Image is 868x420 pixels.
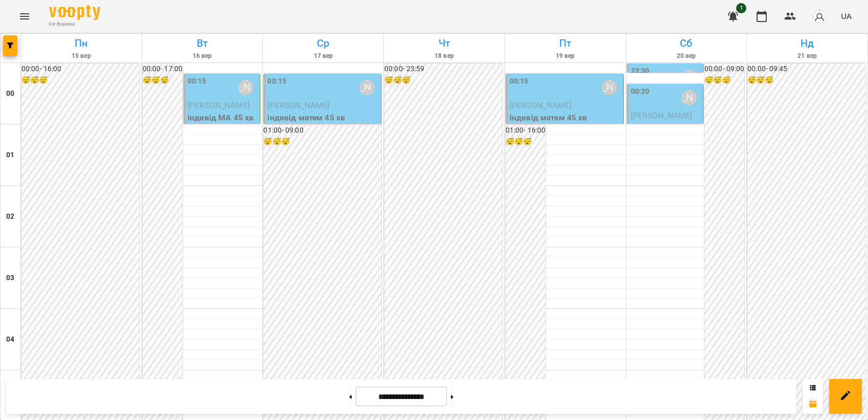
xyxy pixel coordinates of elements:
[747,75,865,86] h6: 😴😴😴
[267,112,379,124] p: індивід матем 45 хв
[628,35,745,51] h6: Сб
[267,100,329,110] span: [PERSON_NAME]
[385,35,503,51] h6: Чт
[267,76,286,87] label: 00:15
[49,5,100,20] img: Voopty Logo
[188,112,258,124] p: індивід МА 45 хв
[681,90,697,106] div: Тюрдьо Лариса
[631,111,693,120] span: [PERSON_NAME]
[506,125,545,136] h6: 01:00 - 16:00
[510,112,621,124] p: індивід матем 45 хв
[681,70,697,85] div: Тюрдьо Лариса
[385,51,503,61] h6: 18 вер
[144,35,261,51] h6: Вт
[631,86,650,97] label: 00:20
[6,334,14,345] h6: 04
[704,75,744,86] h6: 😴😴😴
[602,80,617,95] div: Тюрдьо Лариса
[6,272,14,284] h6: 03
[628,51,745,61] h6: 20 вер
[188,100,249,110] span: [PERSON_NAME]
[21,64,140,75] h6: 00:00 - 16:00
[143,64,182,75] h6: 00:00 - 17:00
[748,51,866,61] h6: 21 вер
[263,125,381,136] h6: 01:00 - 09:00
[22,35,140,51] h6: Пн
[143,75,182,86] h6: 😴😴😴
[747,64,865,75] h6: 00:00 - 09:45
[507,35,624,51] h6: Пт
[263,136,381,148] h6: 😴😴😴
[264,35,382,51] h6: Ср
[841,11,852,22] span: UA
[238,80,254,95] div: Тюрдьо Лариса
[507,51,624,61] h6: 19 вер
[384,64,502,75] h6: 00:00 - 23:59
[188,76,207,87] label: 00:15
[6,88,14,99] h6: 00
[631,122,701,134] p: індивід МА 45 хв
[49,21,100,28] span: For Business
[21,75,140,86] h6: 😴😴😴
[506,136,545,148] h6: 😴😴😴
[264,51,382,61] h6: 17 вер
[631,66,650,77] label: 23:30
[359,80,375,95] div: Тюрдьо Лариса
[837,7,856,26] button: UA
[22,51,140,61] h6: 15 вер
[384,75,502,86] h6: 😴😴😴
[704,64,744,75] h6: 00:00 - 09:00
[6,150,14,161] h6: 01
[6,211,14,222] h6: 02
[748,35,866,51] h6: Нд
[144,51,261,61] h6: 16 вер
[812,9,827,24] img: avatar_s.png
[510,76,529,87] label: 00:15
[510,100,572,110] span: [PERSON_NAME]
[736,3,746,13] span: 1
[12,4,37,29] button: Menu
